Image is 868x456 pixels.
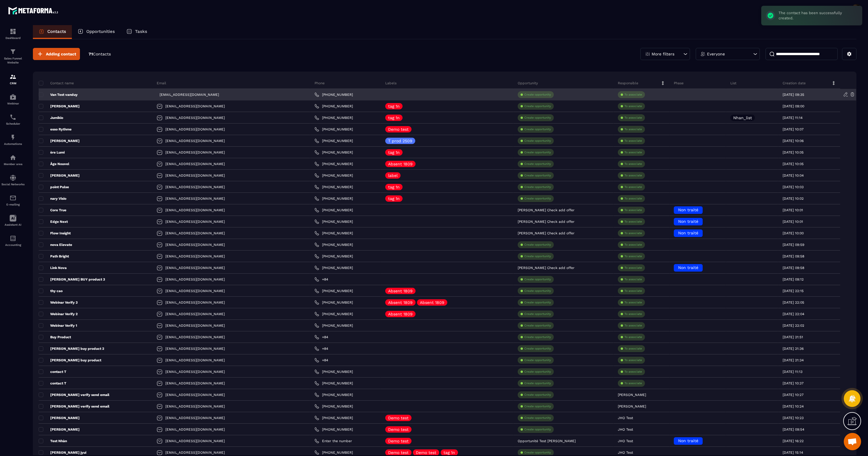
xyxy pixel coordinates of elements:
[39,231,71,236] p: Flow Insight
[388,139,412,143] p: T prod 2509
[315,254,353,259] a: [PHONE_NUMBER]
[783,139,804,143] p: [DATE] 10:06
[783,439,804,443] p: [DATE] 16:22
[1,243,25,246] p: Accounting
[678,219,698,224] span: Non traité
[39,369,66,374] p: contact T
[39,196,66,201] p: nary Visio
[783,93,804,97] p: [DATE] 09:35
[783,404,804,408] p: [DATE] 10:24
[624,185,642,189] p: To associate
[618,416,633,420] p: JHO Test
[39,404,109,409] p: [PERSON_NAME] verify send email
[315,115,353,120] a: [PHONE_NUMBER]
[524,370,551,374] p: Create opportunity
[39,208,66,212] p: Core True
[524,312,551,316] p: Create opportunity
[39,115,63,120] p: Jumikio
[121,25,153,39] a: Tasks
[315,231,353,236] a: [PHONE_NUMBER]
[39,450,86,455] p: [PERSON_NAME] jyui
[624,254,642,258] p: To associate
[624,335,642,339] p: To associate
[783,185,804,189] p: [DATE] 10:03
[388,150,400,154] p: tag 1n
[783,231,804,235] p: [DATE] 10:00
[39,104,80,109] p: [PERSON_NAME]
[733,116,752,120] p: Nhan_list
[783,451,803,455] p: [DATE] 15:14
[518,208,575,212] p: [PERSON_NAME] Check add offer
[624,358,642,362] p: To associate
[89,51,111,57] p: 71
[524,254,551,258] p: Create opportunity
[783,81,806,85] p: Creation date
[524,451,551,455] p: Create opportunity
[315,162,353,166] a: [PHONE_NUMBER]
[618,439,633,443] p: JHO Test
[315,266,353,270] a: [PHONE_NUMBER]
[39,185,69,189] p: point Pulse
[524,150,551,154] p: Create opportunity
[707,52,725,56] p: Everyone
[388,116,400,120] p: tag 1n
[315,185,353,189] a: [PHONE_NUMBER]
[39,242,72,247] p: nova Elevate
[624,220,642,224] p: To associate
[1,36,25,40] p: Dashboard
[39,439,67,443] p: Test Nhàn
[39,254,69,259] p: Path Bright
[385,81,396,85] p: Labels
[678,438,698,443] span: Non traité
[524,416,551,420] p: Create opportunity
[783,335,803,339] p: [DATE] 21:51
[388,289,413,293] p: Absent 1809
[1,142,25,145] p: Automations
[524,358,551,362] p: Create opportunity
[624,370,642,374] p: To associate
[783,208,803,212] p: [DATE] 10:01
[10,48,16,55] img: formation
[1,170,25,190] a: social-networksocial-networkSocial Networks
[1,89,25,109] a: automationsautomationsWebinar
[1,122,25,125] p: Scheduler
[783,150,804,154] p: [DATE] 10:05
[678,265,698,270] span: Non traité
[315,81,325,85] p: Phone
[524,139,551,143] p: Create opportunity
[730,81,736,85] p: List
[388,127,409,131] p: Demo test
[444,451,455,455] p: tag 1n
[39,81,74,85] p: Contact name
[674,81,684,85] p: Phase
[39,416,80,420] p: [PERSON_NAME]
[783,393,804,397] p: [DATE] 10:27
[315,323,353,328] a: [PHONE_NUMBER]
[315,427,353,432] a: [PHONE_NUMBER]
[39,346,104,351] p: [PERSON_NAME] buy product 2
[39,335,71,339] p: Buy Product
[8,5,60,16] img: logo
[783,127,804,131] p: [DATE] 10:07
[618,81,638,85] p: Responsible
[624,381,642,385] p: To associate
[1,69,25,89] a: formationformationCRM
[39,393,109,397] p: [PERSON_NAME] verify send email
[524,185,551,189] p: Create opportunity
[783,312,804,316] p: [DATE] 22:04
[1,150,25,170] a: automationsautomationsMember area
[388,104,400,108] p: tag 1n
[157,81,166,85] p: Email
[315,104,353,109] a: [PHONE_NUMBER]
[39,173,80,178] p: [PERSON_NAME]
[39,219,68,224] p: Edge Next
[844,433,861,450] div: Mở cuộc trò chuyện
[10,154,16,161] img: automations
[783,370,802,374] p: [DATE] 11:13
[783,162,804,166] p: [DATE] 10:05
[624,266,642,270] p: To associate
[388,185,400,189] p: tag 1n
[624,312,642,316] p: To associate
[388,300,413,304] p: Absent 1809
[1,24,25,44] a: formationformationDashboard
